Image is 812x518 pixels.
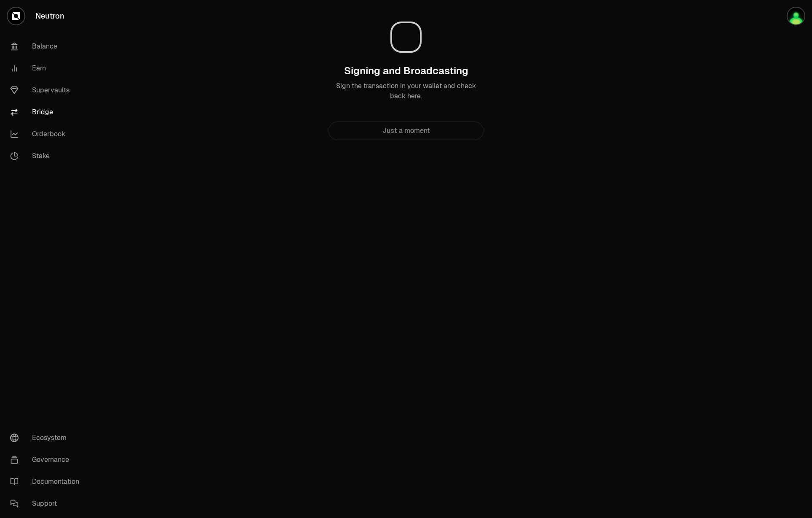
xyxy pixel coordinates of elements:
[3,79,91,101] a: Supervaults
[3,471,91,493] a: Documentation
[3,145,91,167] a: Stake
[3,101,91,123] a: Bridge
[3,427,91,449] a: Ecosystem
[344,64,468,78] h3: Signing and Broadcasting
[3,57,91,79] a: Earn
[3,449,91,471] a: Governance
[3,123,91,145] a: Orderbook
[3,493,91,515] a: Support
[788,8,804,24] img: zsky
[329,81,483,101] p: Sign the transaction in your wallet and check back here.
[3,35,91,57] a: Balance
